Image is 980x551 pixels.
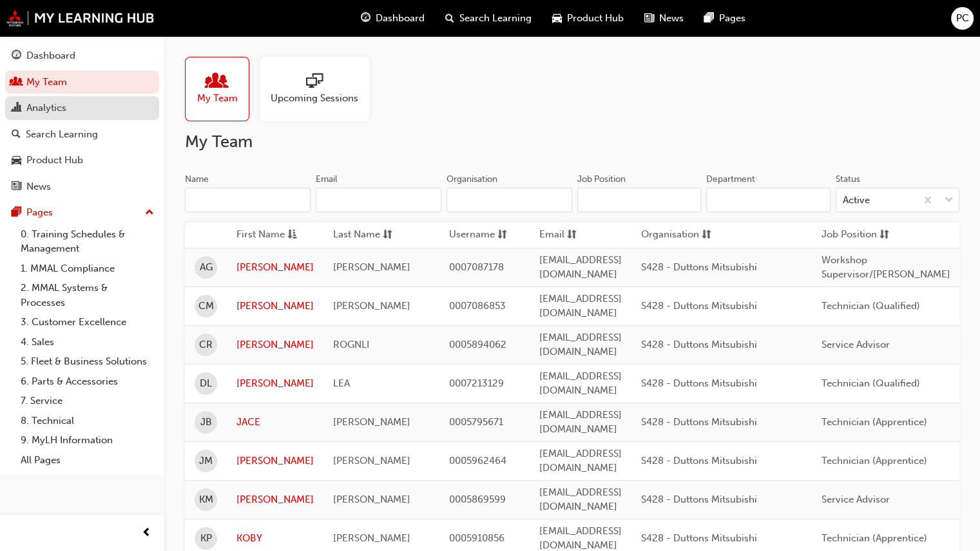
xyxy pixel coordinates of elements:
[641,339,757,350] span: S428 - Duttons Mitsubishi
[821,377,920,389] span: Technician (Qualified)
[271,91,358,106] span: Upcoming Sessions
[26,127,98,142] div: Search Learning
[449,416,503,428] span: 0005795671
[641,377,757,389] span: S428 - Duttons Mitsubishi
[644,10,654,26] span: news-icon
[539,448,622,474] span: [EMAIL_ADDRESS][DOMAIN_NAME]
[449,227,495,243] span: Username
[706,173,755,186] div: Department
[951,7,974,30] button: PC
[376,11,425,26] span: Dashboard
[236,299,314,314] a: [PERSON_NAME]
[641,227,699,243] span: Organisation
[185,132,959,152] h2: My Team
[6,10,155,26] img: mmal
[185,57,260,121] a: My Team
[236,227,285,243] span: First Name
[449,377,504,389] span: 0007213129
[449,455,506,466] span: 0005962464
[236,260,314,275] a: [PERSON_NAME]
[641,532,757,544] span: S428 - Duttons Mitsubishi
[5,41,159,201] button: DashboardMy TeamAnalyticsSearch LearningProduct HubNews
[333,532,410,544] span: [PERSON_NAME]
[199,454,213,468] span: JM
[15,225,159,259] a: 0. Training Schedules & Management
[26,205,53,220] div: Pages
[15,430,159,450] a: 9. MyLH Information
[333,494,410,505] span: [PERSON_NAME]
[567,11,624,26] span: Product Hub
[539,227,610,243] button: Emailsorting-icon
[361,10,370,26] span: guage-icon
[15,391,159,411] a: 7. Service
[821,300,920,312] span: Technician (Qualified)
[316,173,338,186] div: Email
[447,173,497,186] div: Organisation
[641,416,757,428] span: S428 - Duttons Mitsubishi
[333,339,369,350] span: ROGNLI
[306,73,323,91] span: sessionType_ONLINE_URL-icon
[236,531,314,546] a: KOBY
[199,492,213,507] span: KM
[497,227,507,243] span: sorting-icon
[200,531,212,546] span: KP
[459,11,532,26] span: Search Learning
[236,454,314,468] a: [PERSON_NAME]
[567,227,577,243] span: sorting-icon
[641,455,757,466] span: S428 - Duttons Mitsubishi
[200,376,212,391] span: DL
[449,494,506,505] span: 0005869599
[821,339,890,350] span: Service Advisor
[539,227,564,243] span: Email
[12,129,21,141] span: search-icon
[333,455,410,466] span: [PERSON_NAME]
[5,175,159,199] a: News
[236,337,314,352] a: [PERSON_NAME]
[542,5,634,32] a: car-iconProduct Hub
[449,227,520,243] button: Usernamesorting-icon
[449,261,504,273] span: 0007087178
[12,77,21,88] span: people-icon
[445,10,454,26] span: search-icon
[641,494,757,505] span: S428 - Duttons Mitsubishi
[659,11,684,26] span: News
[15,352,159,372] a: 5. Fleet & Business Solutions
[539,332,622,358] span: [EMAIL_ADDRESS][DOMAIN_NAME]
[694,5,756,32] a: pages-iconPages
[5,44,159,68] a: Dashboard
[5,123,159,146] a: Search Learning
[539,370,622,397] span: [EMAIL_ADDRESS][DOMAIN_NAME]
[577,173,626,186] div: Job Position
[577,188,701,212] input: Job Position
[383,227,392,243] span: sorting-icon
[956,11,969,26] span: PC
[449,339,506,350] span: 0005894062
[641,227,712,243] button: Organisationsorting-icon
[12,155,21,166] span: car-icon
[287,227,297,243] span: asc-icon
[316,188,441,212] input: Email
[333,227,404,243] button: Last Namesorting-icon
[236,492,314,507] a: [PERSON_NAME]
[449,532,504,544] span: 0005910856
[197,91,238,106] span: My Team
[199,337,213,352] span: CR
[821,416,927,428] span: Technician (Apprentice)
[260,57,380,121] a: Upcoming Sessions
[209,73,226,91] span: people-icon
[821,227,892,243] button: Job Positionsorting-icon
[15,411,159,431] a: 8. Technical
[15,278,159,312] a: 2. MMAL Systems & Processes
[702,227,711,243] span: sorting-icon
[435,5,542,32] a: search-iconSearch Learning
[142,525,151,541] span: prev-icon
[704,10,714,26] span: pages-icon
[26,179,51,194] div: News
[634,5,694,32] a: news-iconNews
[333,227,380,243] span: Last Name
[539,293,622,319] span: [EMAIL_ADDRESS][DOMAIN_NAME]
[333,416,410,428] span: [PERSON_NAME]
[236,227,307,243] button: First Nameasc-icon
[12,207,21,219] span: pages-icon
